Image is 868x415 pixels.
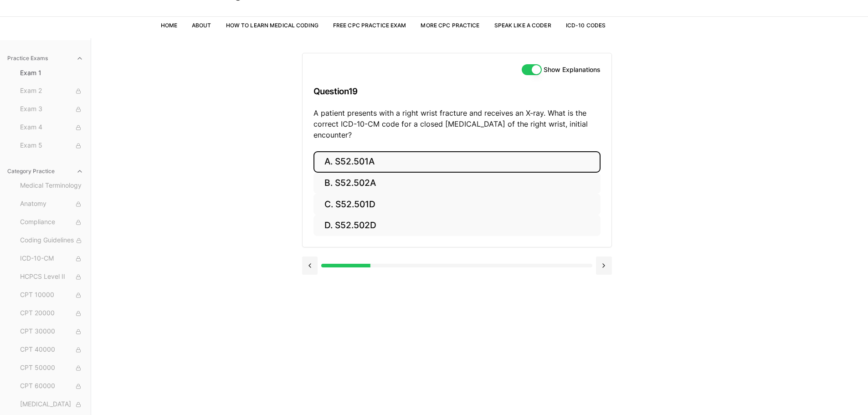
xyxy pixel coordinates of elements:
[333,22,406,29] a: Free CPC Practice Exam
[16,251,87,266] button: ICD-10-CM
[16,288,87,302] button: CPT 10000
[20,381,83,391] span: CPT 60000
[16,102,87,117] button: Exam 3
[494,22,551,29] a: Speak Like a Coder
[16,138,87,153] button: Exam 5
[16,215,87,230] button: Compliance
[16,84,87,98] button: Exam 2
[20,104,83,114] span: Exam 3
[16,120,87,135] button: Exam 4
[20,254,83,264] span: ICD-10-CM
[192,22,211,29] a: About
[20,363,83,373] span: CPT 50000
[16,179,87,193] button: Medical Terminology
[313,194,601,215] button: C. S52.501D
[16,343,87,357] button: CPT 40000
[4,51,87,66] button: Practice Exams
[16,324,87,339] button: CPT 30000
[20,68,83,77] span: Exam 1
[16,197,87,211] button: Anatomy
[20,199,83,209] span: Anatomy
[20,123,83,133] span: Exam 4
[313,173,601,194] button: B. S52.502A
[16,397,87,412] button: [MEDICAL_DATA]
[4,164,87,179] button: Category Practice
[16,270,87,284] button: HCPCS Level II
[20,290,83,300] span: CPT 10000
[20,327,83,337] span: CPT 30000
[421,22,479,29] a: More CPC Practice
[313,215,601,236] button: D. S52.502D
[161,22,177,29] a: Home
[20,181,83,191] span: Medical Terminology
[20,236,83,246] span: Coding Guidelines
[20,86,83,96] span: Exam 2
[566,22,606,29] a: ICD-10 Codes
[16,306,87,321] button: CPT 20000
[20,345,83,355] span: CPT 40000
[313,108,601,140] p: A patient presents with a right wrist fracture and receives an X-ray. What is the correct ICD-10-...
[20,217,83,227] span: Compliance
[313,151,601,173] button: A. S52.501A
[226,22,318,29] a: How to Learn Medical Coding
[16,66,87,80] button: Exam 1
[20,272,83,282] span: HCPCS Level II
[20,141,83,151] span: Exam 5
[16,233,87,248] button: Coding Guidelines
[16,379,87,394] button: CPT 60000
[16,361,87,375] button: CPT 50000
[20,308,83,318] span: CPT 20000
[20,400,83,410] span: [MEDICAL_DATA]
[544,67,601,73] label: Show Explanations
[313,78,601,105] h3: Question 19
